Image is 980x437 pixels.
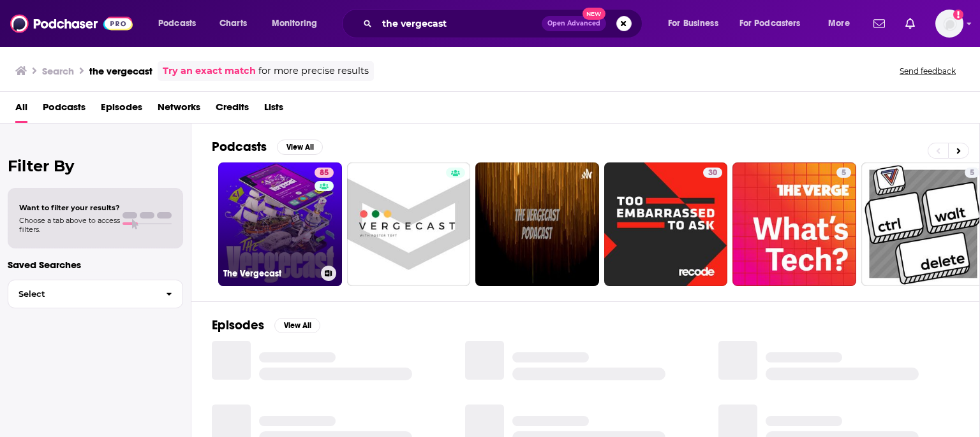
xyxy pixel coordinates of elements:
[212,139,323,155] a: PodcastsView All
[819,13,866,34] button: open menu
[211,13,255,34] a: Charts
[828,15,850,32] span: More
[900,13,920,34] a: Show notifications dropdown
[970,167,974,180] span: 5
[218,162,342,286] a: 85The Vergecast
[19,203,120,212] span: Want to filter your results?
[965,168,979,178] a: 5
[274,318,320,333] button: View All
[8,290,156,298] span: Select
[43,97,85,123] a: Podcasts
[8,280,183,308] button: Select
[223,268,316,279] h3: The Vergecast
[10,11,133,36] img: Podchaser - Follow, Share and Rate Podcasts
[935,10,963,38] img: User Profile
[8,259,183,271] p: Saved Searches
[212,317,264,333] h2: Episodes
[354,9,655,38] div: Search podcasts, credits, & more...
[739,15,801,32] span: For Podcasters
[272,15,317,32] span: Monitoring
[101,97,142,123] a: Episodes
[264,97,283,123] a: Lists
[732,162,856,286] a: 5
[935,10,963,38] button: Show profile menu
[320,167,329,180] span: 85
[19,216,120,234] span: Choose a tab above to access filters.
[216,97,249,123] a: Credits
[659,13,734,34] button: open menu
[149,13,212,34] button: open menu
[708,167,717,180] span: 30
[583,8,605,20] span: New
[703,168,722,178] a: 30
[604,162,728,286] a: 30
[15,97,27,123] a: All
[219,15,247,32] span: Charts
[89,65,152,77] h3: the vergecast
[277,140,323,155] button: View All
[158,15,196,32] span: Podcasts
[377,13,542,34] input: Search podcasts, credits, & more...
[547,20,600,27] span: Open Advanced
[315,168,334,178] a: 85
[836,168,851,178] a: 5
[258,64,369,78] span: for more precise results
[163,64,256,78] a: Try an exact match
[8,157,183,175] h2: Filter By
[842,167,846,180] span: 5
[263,13,334,34] button: open menu
[212,139,267,155] h2: Podcasts
[896,66,960,76] button: Send feedback
[868,13,890,34] a: Show notifications dropdown
[668,15,718,32] span: For Business
[953,10,963,20] svg: Add a profile image
[158,97,200,123] a: Networks
[542,16,606,31] button: Open AdvancedNew
[212,317,320,333] a: EpisodesView All
[935,10,963,38] span: Logged in as GregKubie
[42,65,74,77] h3: Search
[731,13,819,34] button: open menu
